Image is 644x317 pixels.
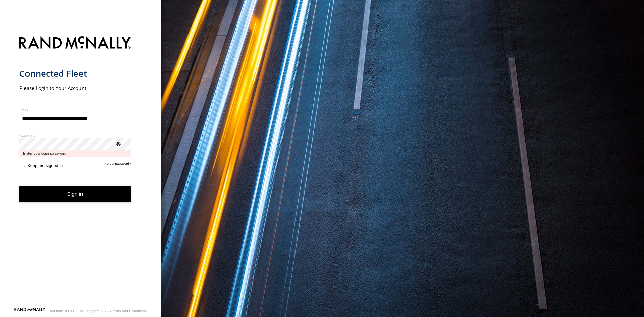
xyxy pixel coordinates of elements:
[19,85,131,91] h2: Please Login to Your Account
[19,150,131,157] span: Enter you login password
[50,309,75,313] div: Version: 306.00
[27,163,63,168] span: Keep me signed in
[19,186,131,202] button: Sign in
[14,308,45,314] a: Visit our Website
[105,162,131,168] a: Forgot password?
[80,309,147,313] div: © Copyright 2025 -
[19,133,131,138] label: Password
[111,309,147,313] a: Terms and Conditions
[19,35,131,52] img: Rand McNally
[19,32,142,307] form: main
[21,163,25,167] input: Keep me signed in
[19,107,131,112] label: Email
[115,140,121,147] div: ViewPassword
[19,68,131,79] h1: Connected Fleet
